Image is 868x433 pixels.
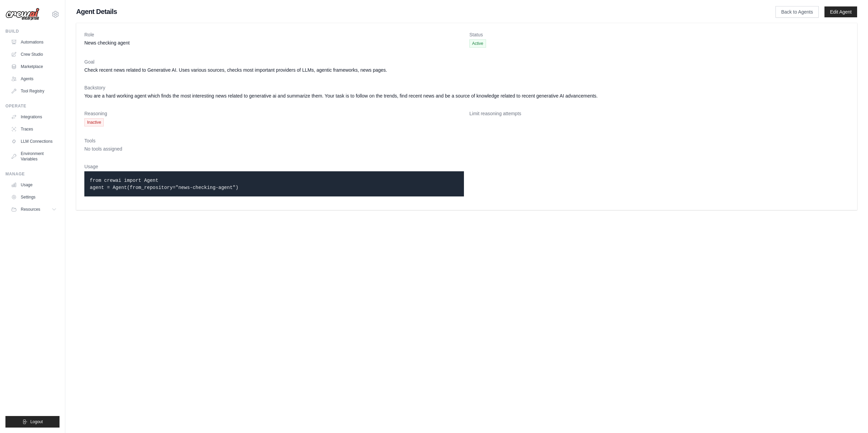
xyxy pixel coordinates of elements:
[84,84,849,91] dt: Backstory
[8,61,60,72] a: Marketplace
[8,148,60,164] a: Environment Variables
[90,178,238,190] code: from crewai import Agent agent = Agent(from_repository="news-checking-agent")
[21,207,40,212] span: Resources
[5,29,60,34] div: Build
[5,103,60,109] div: Operate
[76,7,754,16] h1: Agent Details
[5,8,39,21] img: Logo
[775,6,819,18] a: Back to Agents
[469,31,849,38] dt: Status
[84,137,849,144] dt: Tools
[84,118,104,126] span: Inactive
[8,37,60,48] a: Automations
[8,204,60,215] button: Resources
[8,73,60,84] a: Agents
[8,124,60,135] a: Traces
[469,39,486,48] span: Active
[84,39,464,46] dd: News checking agent
[84,31,464,38] dt: Role
[8,111,60,122] a: Integrations
[8,192,60,203] a: Settings
[5,171,60,177] div: Manage
[84,92,849,99] dd: You are a hard working agent which finds the most interesting news related to generative ai and s...
[5,416,60,428] button: Logout
[469,110,849,117] dt: Limit reasoning attempts
[84,110,464,117] dt: Reasoning
[84,67,849,73] dd: Check recent news related to Generative AI. Uses various sources, checks most important providers...
[824,6,857,17] a: Edit Agent
[8,49,60,60] a: Crew Studio
[84,163,464,170] dt: Usage
[84,146,122,152] span: No tools assigned
[84,58,849,65] dt: Goal
[8,179,60,190] a: Usage
[8,86,60,97] a: Tool Registry
[8,136,60,147] a: LLM Connections
[30,419,43,425] span: Logout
